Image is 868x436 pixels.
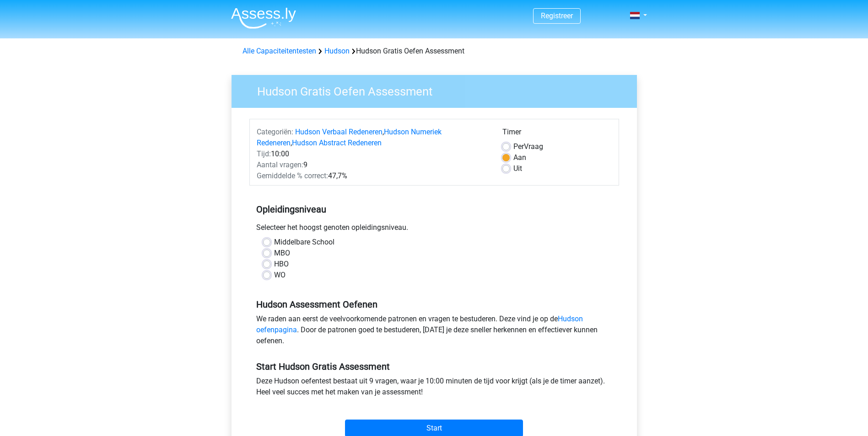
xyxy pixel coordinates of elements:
div: , , [250,127,496,149]
label: Vraag [513,141,543,152]
span: Gemiddelde % correct: [257,171,328,180]
div: We raden aan eerst de veelvoorkomende patronen en vragen te bestuderen. Deze vind je op de . Door... [249,314,619,350]
h5: Hudson Assessment Oefenen [256,299,612,310]
a: Hudson [324,47,350,55]
a: Hudson Abstract Redeneren [292,138,382,147]
span: Tijd: [257,149,271,158]
div: 47,7% [250,170,496,181]
div: Hudson Gratis Oefen Assessment [239,46,630,57]
a: Alle Capaciteitentesten [243,47,316,55]
label: MBO [274,248,290,259]
div: 10:00 [250,149,496,160]
a: Hudson Verbaal Redeneren [295,128,383,136]
label: WO [274,270,286,281]
div: Timer [502,127,612,141]
label: Aan [513,152,526,163]
h5: Opleidingsniveau [256,200,612,218]
div: Selecteer het hoogst genoten opleidingsniveau. [249,222,619,237]
a: Hudson Numeriek Redeneren [257,128,442,147]
span: Aantal vragen: [257,160,303,169]
div: Deze Hudson oefentest bestaat uit 9 vragen, waar je 10:00 minuten de tijd voor krijgt (als je de ... [249,376,619,401]
a: Registreer [541,11,573,20]
h5: Start Hudson Gratis Assessment [256,361,612,372]
label: Uit [513,163,522,174]
label: Middelbare School [274,237,334,248]
div: 9 [250,160,496,170]
img: Assessly [231,7,296,29]
span: Categoriën: [257,128,293,136]
label: HBO [274,259,289,270]
span: Per [513,142,524,151]
h3: Hudson Gratis Oefen Assessment [246,81,630,99]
